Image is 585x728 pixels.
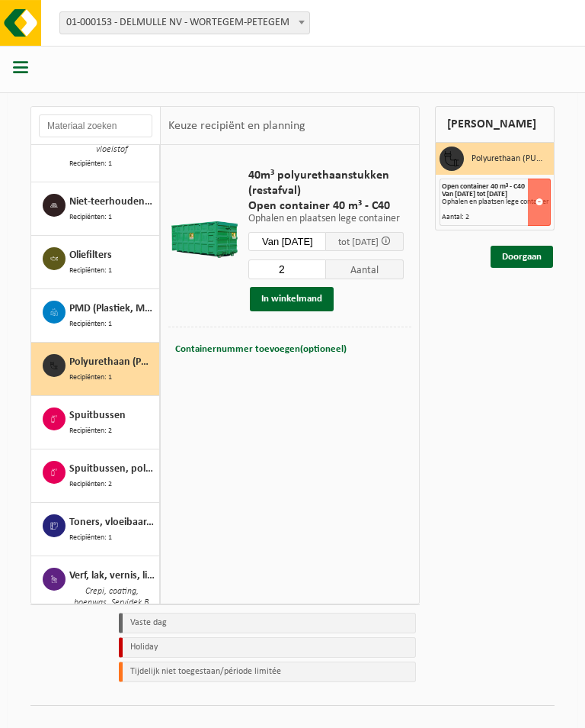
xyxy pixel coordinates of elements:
input: Selecteer datum [248,232,326,251]
span: Recipiënten: 2 [69,424,112,437]
span: Recipiënten: 1 [69,371,112,384]
button: Oliefilters Recipiënten: 1 [31,236,160,289]
span: Crepi, coating, boenwas, Servidek B, UN1263 [69,585,155,622]
a: Doorgaan [491,246,553,268]
button: In winkelmand [250,287,334,311]
div: Ophalen en plaatsen lege container [442,198,548,206]
span: Recipiënten: 1 [69,157,112,170]
span: Recipiënten: 1 [69,264,112,277]
span: Niet-teerhoudende roofing, post-consumer [69,194,155,211]
span: Oliefilters [69,247,112,264]
li: Vaste dag [119,613,416,633]
button: Toners, vloeibaar, niet recycleerbaar, gevaarlijk Recipiënten: 1 [31,503,160,556]
span: Open container 40 m³ - C40 [248,198,404,214]
button: Spuitbussen Recipiënten: 2 [31,396,160,449]
button: Polyurethaan (PU) hard Recipiënten: 1 [31,343,160,396]
button: Verf, lak, vernis, lijm en inkt, industrieel in kleinverpakking Crepi, coating, boenwas, Servidek... [31,556,160,646]
li: Holiday [119,637,416,658]
div: [PERSON_NAME] [435,106,555,143]
span: Polyurethaan (PU) hard [69,354,155,371]
span: 01-000153 - DELMULLE NV - WORTEGEM-PETEGEM [59,11,310,34]
button: PMD (Plastiek, Metaal, Drankkartons) (bedrijven) Recipiënten: 1 [31,289,160,343]
h3: Polyurethaan (PU) hard [472,147,542,171]
span: 01-000153 - DELMULLE NV - WORTEGEM-PETEGEM [60,12,309,34]
span: Containernummer toevoegen(optioneel) [175,344,347,354]
span: Aantal [326,259,404,279]
span: Open container 40 m³ - C40 [442,182,525,191]
span: Recipiënten: 1 [69,211,112,224]
button: Containernummer toevoegen(optioneel) [174,339,348,360]
span: 40m³ polyurethaanstukken (restafval) [248,168,404,198]
span: Recipiënten: 1 [69,531,112,544]
span: Recipiënten: 1 [69,317,112,330]
span: PMD (Plastiek, Metaal, Drankkartons) (bedrijven) [69,301,155,317]
span: Spuitbussen, polyurethaan (PU) [69,461,155,478]
span: tot [DATE] [338,237,379,247]
button: Spuitbussen, polyurethaan (PU) Recipiënten: 2 [31,449,160,503]
span: Spuitbussen [69,407,126,424]
div: Aantal: 2 [442,214,548,221]
p: Ophalen en plaatsen lege container [248,214,404,224]
strong: Van [DATE] tot [DATE] [442,190,507,198]
span: Toners, vloeibaar, niet recycleerbaar, gevaarlijk [69,514,155,531]
li: Tijdelijk niet toegestaan/période limitée [119,662,416,682]
div: Keuze recipiënt en planning [161,107,313,145]
span: Recipiënten: 2 [69,478,112,491]
button: Niet-teerhoudende roofing, post-consumer Recipiënten: 1 [31,182,160,236]
span: Verf, lak, vernis, lijm en inkt, industrieel in kleinverpakking [69,568,155,585]
input: Materiaal zoeken [39,114,152,137]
